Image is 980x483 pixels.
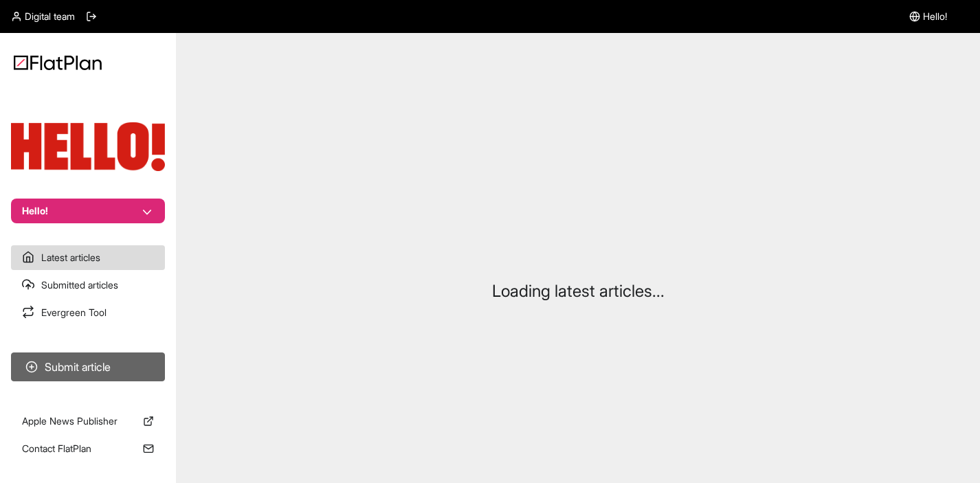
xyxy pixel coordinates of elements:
span: Hello! [923,10,947,23]
a: Digital team [11,10,75,23]
button: Submit article [11,352,165,381]
button: Hello! [11,199,165,223]
p: Loading latest articles... [492,280,665,302]
img: Logo [14,55,102,70]
a: Evergreen Tool [11,300,165,325]
a: Latest articles [11,245,165,270]
img: Publication Logo [11,122,165,171]
a: Submitted articles [11,273,165,297]
span: Digital team [25,10,75,23]
a: Contact FlatPlan [11,436,165,461]
a: Apple News Publisher [11,409,165,434]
